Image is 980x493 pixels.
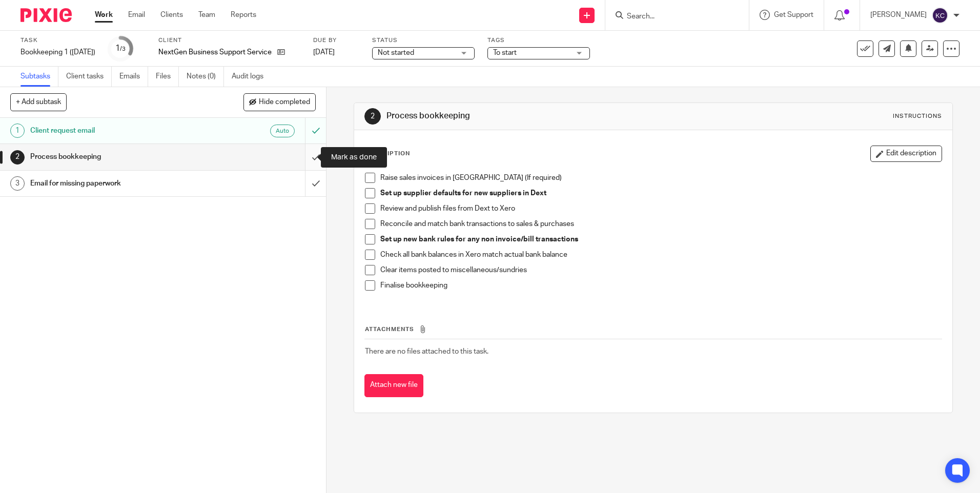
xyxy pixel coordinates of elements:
[66,67,112,87] a: Client tasks
[270,125,295,137] div: Auto
[10,150,25,165] div: 2
[932,7,948,24] img: svg%3E
[380,236,578,243] strong: Set up new bank rules for any non invoice/bill transactions
[365,348,488,355] span: There are no files attached to this task.
[187,67,224,87] a: Notes (0)
[380,190,546,197] strong: Set up supplier defaults for new suppliers in Dext
[380,173,941,183] p: Raise sales invoices in [GEOGRAPHIC_DATA] (If required)
[870,146,942,162] button: Edit description
[487,36,590,45] label: Tags
[365,326,414,332] span: Attachments
[774,11,813,18] span: Get Support
[30,176,207,191] h1: Email for missing paperwork
[10,124,25,138] div: 1
[380,250,941,260] p: Check all bank balances in Xero match actual bank balance
[232,67,271,87] a: Audit logs
[380,280,941,291] p: Finalise bookkeeping
[21,47,95,57] div: Bookkeeping 1 (Monday)
[313,49,335,56] span: [DATE]
[364,108,381,125] div: 2
[95,10,113,20] a: Work
[21,47,95,57] div: Bookkeeping 1 ([DATE])
[158,47,272,57] p: NextGen Business Support Services Ltd
[313,36,359,45] label: Due by
[626,12,718,22] input: Search
[119,67,148,87] a: Emails
[198,10,215,20] a: Team
[231,10,256,20] a: Reports
[493,49,517,56] span: To start
[160,10,183,20] a: Clients
[115,43,126,54] div: 1
[380,265,941,275] p: Clear items posted to miscellaneous/sundries
[378,49,414,56] span: Not started
[21,36,95,45] label: Task
[158,36,300,45] label: Client
[893,112,942,120] div: Instructions
[30,123,207,138] h1: Client request email
[120,46,126,52] small: /3
[870,10,927,20] p: [PERSON_NAME]
[10,176,25,191] div: 3
[156,67,179,87] a: Files
[128,10,145,20] a: Email
[380,203,941,214] p: Review and publish files from Dext to Xero
[21,67,58,87] a: Subtasks
[10,93,67,111] button: + Add subtask
[364,150,410,158] p: Description
[386,111,675,121] h1: Process bookkeeping
[364,374,423,397] button: Attach new file
[372,36,475,45] label: Status
[30,149,207,165] h1: Process bookkeeping
[21,8,72,22] img: Pixie
[243,93,316,111] button: Hide completed
[259,98,310,107] span: Hide completed
[380,219,941,229] p: Reconcile and match bank transactions to sales & purchases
